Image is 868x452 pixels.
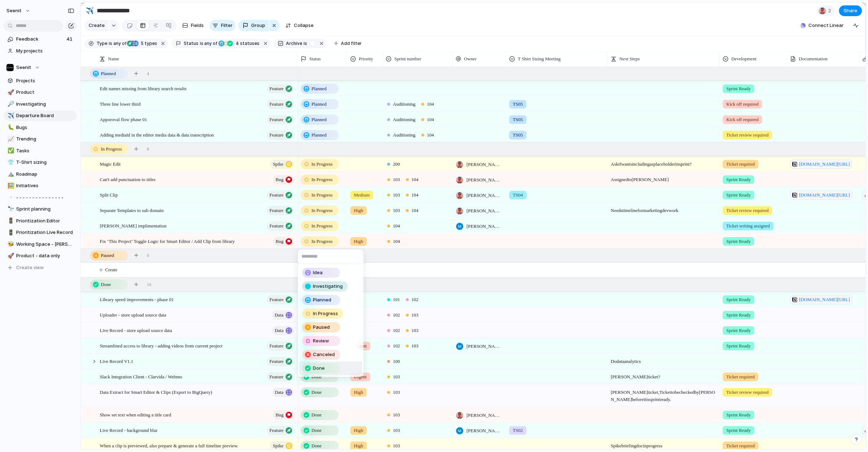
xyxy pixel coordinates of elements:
span: Idea [313,269,323,276]
span: Done [313,365,325,372]
span: Review [313,337,329,345]
span: Canceled [313,351,335,358]
span: Planned [313,296,331,304]
span: Paused [313,324,330,331]
span: In Progress [313,310,338,317]
span: Investigating [313,283,343,290]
